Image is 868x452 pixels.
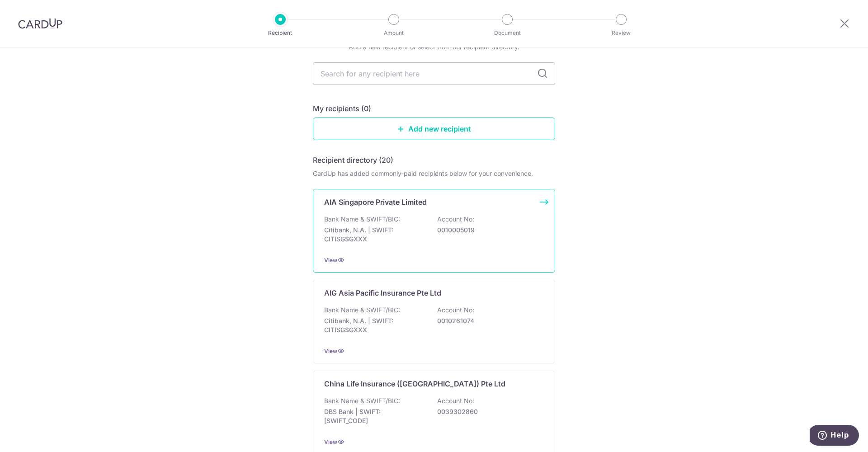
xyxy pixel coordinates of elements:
p: Amount [360,28,427,38]
p: 0010261074 [437,316,538,325]
p: Account No: [437,215,474,224]
a: View [324,348,337,354]
p: AIA Singapore Private Limited [324,197,427,207]
p: Citibank, N.A. | SWIFT: CITISGSGXXX [324,316,425,334]
p: AIG Asia Pacific Insurance Pte Ltd [324,287,441,298]
p: 0010005019 [437,226,538,235]
h5: My recipients (0) [313,103,371,114]
a: View [324,438,337,445]
a: View [324,257,337,264]
p: Bank Name & SWIFT/BIC: [324,306,400,315]
a: Add new recipient [313,118,555,140]
p: Bank Name & SWIFT/BIC: [324,396,400,405]
img: CardUp [18,18,62,29]
p: 0039302860 [437,407,538,416]
p: DBS Bank | SWIFT: [SWIFT_CODE] [324,407,425,425]
input: Search for any recipient here [313,62,555,85]
h5: Recipient directory (20) [313,155,393,165]
iframe: Opens a widget where you can find more information [810,425,859,447]
p: Citibank, N.A. | SWIFT: CITISGSGXXX [324,226,425,244]
p: Account No: [437,306,474,315]
p: Account No: [437,396,474,405]
div: CardUp has added commonly-paid recipients below for your convenience. [313,169,555,178]
p: Bank Name & SWIFT/BIC: [324,215,400,224]
p: Recipient [247,28,314,38]
p: Document [474,28,541,38]
p: China Life Insurance ([GEOGRAPHIC_DATA]) Pte Ltd [324,378,505,389]
p: Review [588,28,655,38]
